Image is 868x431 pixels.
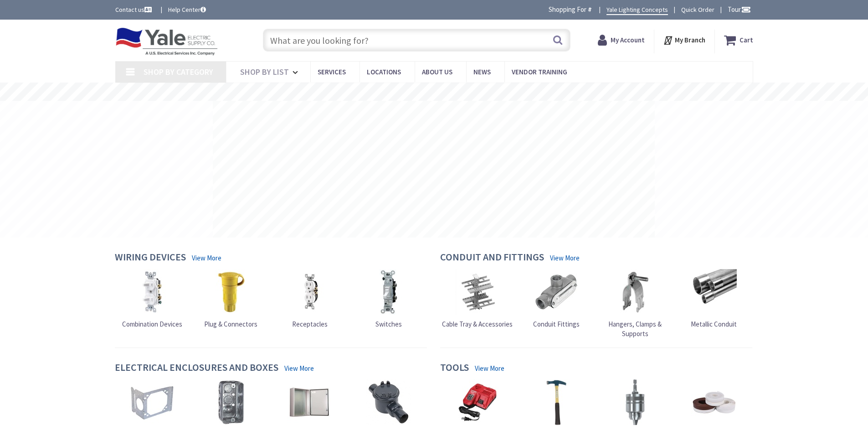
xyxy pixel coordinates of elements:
img: Yale Electric Supply Co. [115,27,218,56]
span: Conduit Fittings [533,320,580,328]
a: Metallic Conduit Metallic Conduit [691,269,737,329]
a: Cart [724,32,753,48]
a: Conduit Fittings Conduit Fittings [533,269,580,329]
img: Hangers, Clamps & Supports [612,269,658,315]
a: View More [284,363,314,373]
span: Receptacles [292,320,328,328]
strong: Cart [740,32,753,48]
span: Services [318,68,346,76]
img: Conduit Fittings [534,269,579,315]
span: Metallic Conduit [691,320,737,328]
span: Shopping For [549,5,586,14]
span: Shop By List [240,67,289,77]
h4: Wiring Devices [115,251,186,265]
a: Switches Switches [366,269,411,329]
img: Hand Tools [534,379,579,425]
img: Device Boxes [208,379,254,425]
span: About Us [422,68,452,76]
img: Explosion-Proof Boxes & Accessories [366,379,411,425]
a: Plug & Connectors Plug & Connectors [204,269,257,329]
img: Switches [366,269,411,315]
img: Batteries & Chargers [455,379,500,425]
input: What are you looking for? [263,29,570,52]
img: Box Hardware & Accessories [129,379,175,425]
a: Quick Order [681,5,714,14]
a: View More [475,363,504,373]
strong: My Account [611,36,645,44]
a: Yale Lighting Concepts [606,5,668,15]
strong: # [588,5,592,14]
a: Receptacles Receptacles [287,269,333,329]
img: Receptacles [287,269,333,315]
span: Plug & Connectors [204,320,257,328]
a: My Account [598,32,645,48]
img: Plug & Connectors [208,269,254,315]
div: My Branch [663,32,705,48]
img: Metallic Conduit [691,269,737,315]
span: Switches [375,320,402,328]
span: Combination Devices [122,320,182,328]
a: Hangers, Clamps & Supports Hangers, Clamps & Supports [598,269,673,339]
h4: Electrical Enclosures and Boxes [115,362,278,375]
strong: My Branch [675,36,705,44]
img: Enclosures & Cabinets [287,379,333,425]
a: Contact us [115,5,154,14]
span: Tour [728,5,751,14]
h4: Tools [440,362,469,375]
span: Locations [367,68,401,76]
a: View More [550,253,580,263]
h4: Conduit and Fittings [440,251,544,265]
span: Vendor Training [512,68,567,76]
a: View More [192,253,221,263]
img: Combination Devices [129,269,175,315]
span: Cable Tray & Accessories [442,320,513,328]
a: Combination Devices Combination Devices [122,269,182,329]
img: Adhesive, Sealant & Tapes [691,379,737,425]
span: News [473,68,491,76]
a: Cable Tray & Accessories Cable Tray & Accessories [442,269,513,329]
a: Help Center [168,5,206,14]
img: Cable Tray & Accessories [455,269,500,315]
span: Shop By Category [144,67,213,77]
img: Tool Attachments & Accessories [612,379,658,425]
span: Hangers, Clamps & Supports [608,320,662,338]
